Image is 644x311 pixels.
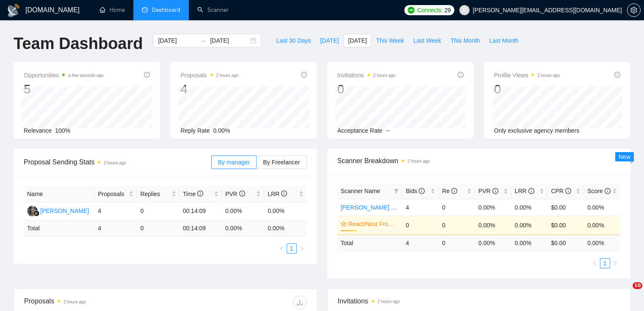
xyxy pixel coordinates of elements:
[27,207,89,214] a: RS[PERSON_NAME]
[584,216,620,235] td: 0.00%
[565,188,571,194] span: info-circle
[137,202,179,220] td: 0
[442,188,457,194] span: Re
[301,72,307,78] span: info-circle
[376,36,404,45] span: This Week
[341,204,426,211] a: [PERSON_NAME] Development
[263,159,300,166] span: By Freelancer
[484,34,523,47] button: Last Month
[409,34,446,47] button: Last Week
[293,296,307,309] button: download
[180,70,238,80] span: Proposals
[180,127,210,134] span: Reply Rate
[293,299,306,306] span: download
[494,127,580,134] span: Only exclusive agency members
[315,34,343,47] button: [DATE]
[406,188,425,194] span: Bids
[494,70,560,80] span: Profile Views
[475,199,511,216] td: 0.00%
[462,7,467,13] span: user
[627,7,640,14] span: setting
[413,36,441,45] span: Last Week
[584,199,620,216] td: 0.00%
[297,243,307,254] button: right
[592,261,597,266] span: left
[216,73,239,78] time: 2 hours ago
[348,36,367,45] span: [DATE]
[613,261,618,266] span: right
[610,258,620,268] li: Next Page
[239,191,245,196] span: info-circle
[213,127,230,134] span: 0.00%
[511,199,548,216] td: 0.00%
[142,7,148,13] span: dashboard
[489,36,518,45] span: Last Month
[200,37,207,44] span: swap-right
[475,216,511,235] td: 0.00%
[276,243,287,254] button: left
[348,219,398,229] a: React/Next Frontend Dev
[279,246,284,251] span: left
[627,3,641,17] button: setting
[338,296,620,306] span: Invitations
[590,258,600,268] li: Previous Page
[478,188,498,194] span: PVR
[511,235,548,251] td: 0.00 %
[446,34,484,47] button: This Month
[615,282,636,303] iframe: Intercom live chat
[492,188,498,194] span: info-circle
[64,300,86,304] time: 2 hours ago
[24,220,94,237] td: Total
[222,220,264,237] td: 0.00 %
[68,73,103,78] time: a few seconds ago
[494,81,560,97] div: 0
[137,220,179,237] td: 0
[218,159,250,166] span: By manager
[402,199,439,216] td: 4
[137,186,179,202] th: Replies
[268,191,287,197] span: LRR
[144,72,150,78] span: info-circle
[24,70,104,80] span: Opportunities
[94,220,137,237] td: 4
[225,191,245,197] span: PVR
[373,73,396,78] time: 2 hours ago
[378,299,400,304] time: 2 hours ago
[439,216,475,235] td: 0
[24,186,94,202] th: Name
[140,189,169,199] span: Replies
[24,157,211,167] span: Proposal Sending Stats
[515,188,534,194] span: LRR
[445,5,451,15] span: 29
[584,235,620,251] td: 0.00 %
[55,127,70,134] span: 100%
[619,153,630,160] span: New
[343,34,371,47] button: [DATE]
[104,161,126,165] time: 2 hours ago
[40,206,89,216] div: [PERSON_NAME]
[337,235,403,251] td: Total
[408,7,415,14] img: upwork-logo.png
[299,246,304,251] span: right
[264,202,307,220] td: 0.00%
[551,188,571,194] span: CPR
[547,216,584,235] td: $0.00
[458,72,464,78] span: info-circle
[183,191,203,197] span: Time
[337,155,621,166] span: Scanner Breakdown
[451,188,457,194] span: info-circle
[180,81,238,97] div: 4
[287,244,296,253] a: 1
[386,127,390,134] span: --
[337,70,396,80] span: Invitations
[419,188,425,194] span: info-circle
[394,188,399,194] span: filter
[511,216,548,235] td: 0.00%
[371,34,409,47] button: This Week
[402,216,439,235] td: 0
[610,258,620,268] button: right
[600,258,610,268] li: 1
[197,6,229,14] a: searchScanner
[337,127,383,134] span: Acceptance Rate
[281,191,287,196] span: info-circle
